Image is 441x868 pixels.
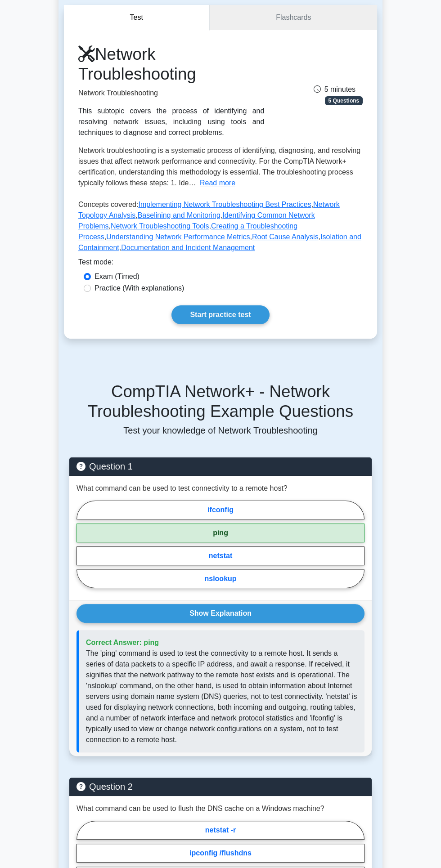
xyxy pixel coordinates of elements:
[106,233,250,241] a: Understanding Network Performance Metrics
[76,604,364,623] button: Show Explanation
[86,639,159,646] span: Correct Answer: ping
[138,211,220,219] a: Baselining and Monitoring
[121,244,255,251] a: Documentation and Incident Management
[78,106,264,138] div: This subtopic covers the process of identifying and resolving network issues, including using too...
[78,257,363,271] div: Test mode:
[64,5,210,31] button: Test
[76,501,364,519] label: ifconfig
[76,483,288,494] p: What command can be used to test connectivity to a remote host?
[252,233,319,241] a: Root Cause Analysis
[94,283,184,294] label: Practice (With explanations)
[314,85,355,93] span: 5 minutes
[86,648,357,745] p: The 'ping' command is used to test the connectivity to a remote host. It sends a series of data p...
[76,523,364,542] label: ping
[76,781,364,792] h5: Question 2
[76,821,364,840] label: netstat -r
[76,803,324,814] p: What command can be used to flush the DNS cache on a Windows machine?
[76,546,364,565] label: netstat
[69,425,372,436] p: Test your knowledge of Network Troubleshooting
[76,844,364,863] label: ipconfig /flushdns
[200,178,235,188] button: Read more
[78,147,360,187] span: Network troubleshooting is a systematic process of identifying, diagnosing, and resolving issues ...
[111,222,209,230] a: Network Troubleshooting Tools
[78,211,315,230] a: Identifying Common Network Problems
[210,5,377,31] a: Flashcards
[78,201,340,219] a: Network Topology Analysis
[78,199,363,257] p: Concepts covered: , , , , , , , , ,
[78,45,264,84] h1: Network Troubleshooting
[76,461,364,472] h5: Question 1
[76,569,364,588] label: nslookup
[69,382,372,421] h5: CompTIA Network+ - Network Troubleshooting Example Questions
[325,96,363,105] span: 5 Questions
[94,271,139,282] label: Exam (Timed)
[78,88,264,98] p: Network Troubleshooting
[171,305,269,324] a: Start practice test
[138,201,311,208] a: Implementing Network Troubleshooting Best Practices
